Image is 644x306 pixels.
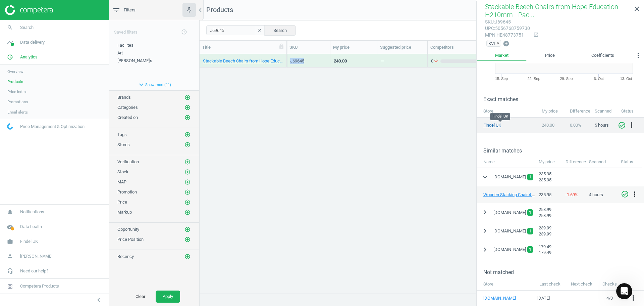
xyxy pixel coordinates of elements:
[184,115,191,121] i: add_circle_outline
[184,104,191,111] button: add_circle_outline
[203,58,283,64] a: Stackable Beech Chairs from Hope Education H210mm - Pack of 4 4 Pack
[184,254,191,260] i: add_circle_outline
[431,58,440,64] span: 0
[634,51,642,59] i: more_vert
[629,294,637,302] i: more_vert
[485,32,495,38] span: mpn
[181,29,187,35] i: add_circle_outline
[117,210,132,215] span: Markup
[539,244,551,255] span: 179.49 179.49
[479,171,491,183] button: expand_more
[628,121,636,130] button: more_vert
[562,156,586,168] div: Difference
[184,169,191,175] i: add_circle_outline
[20,283,59,289] span: Competera Products
[591,105,618,118] th: Scanned
[20,124,85,130] span: Price Management & Optimization
[542,122,563,128] div: 240.00
[184,189,191,195] button: add_circle_outline
[477,156,535,168] div: Name
[479,225,491,237] button: chevron_right
[534,278,566,291] th: Last check
[529,174,531,180] span: 1
[595,123,609,128] span: 5 hours
[493,247,526,253] span: [DOMAIN_NAME]
[497,40,501,46] button: ×
[7,79,23,84] span: Products
[586,156,618,168] div: Scanned
[477,278,534,291] th: Store
[90,296,107,304] button: chevron_left
[184,209,191,215] i: add_circle_outline
[633,5,641,13] i: close
[528,77,540,81] tspan: 22. Sep
[4,36,16,49] i: timeline
[184,179,191,185] button: add_circle_outline
[616,283,632,299] iframe: Intercom live chat
[184,114,191,121] button: add_circle_outline
[4,220,16,233] i: cloud_done
[7,69,23,74] span: Overview
[200,54,644,288] div: grid
[7,110,28,115] span: Email alerts
[137,81,145,89] i: expand_more
[538,105,567,118] th: My price
[184,159,191,165] button: add_circle_outline
[433,58,439,64] i: arrow_downward
[485,25,530,32] div: : 5056768759730
[117,227,139,232] span: Opportunity
[206,6,233,14] span: Products
[184,226,191,232] i: add_circle_outline
[184,189,191,195] i: add_circle_outline
[184,94,191,100] i: add_circle_outline
[537,296,550,301] span: [DATE]
[631,190,639,199] button: more_vert
[4,265,16,277] i: headset_mic
[117,95,131,100] span: Brands
[479,244,491,256] button: chevron_right
[20,39,45,45] span: Data delivery
[539,171,551,182] span: 235.95 235.95
[128,291,152,303] button: Clear
[112,6,120,14] i: filter_list
[4,206,16,218] i: notifications
[117,200,127,205] span: Price
[117,159,139,164] span: Verification
[289,44,327,50] div: SKU
[117,58,152,63] span: [PERSON_NAME]'s
[184,209,191,216] button: add_circle_outline
[621,190,629,198] i: check_circle_outline
[184,226,191,233] button: add_circle_outline
[117,50,123,55] span: Art
[184,199,191,206] button: add_circle_outline
[477,50,527,61] a: Market
[117,254,134,259] span: Recency
[598,278,622,291] th: Checks
[503,40,509,47] i: add_circle
[177,25,191,39] button: add_circle_outline
[560,77,573,81] tspan: 29. Sep
[566,278,597,291] th: Next check
[483,269,644,275] h3: Not matched
[7,99,28,104] span: Promotions
[495,77,508,81] tspan: 15. Sep
[206,25,265,35] input: SKU/Title search
[483,192,542,197] a: Wooden Stacking Chair 4 Pack
[618,156,642,168] div: Status
[255,26,265,35] button: clear
[184,236,191,243] button: add_circle_outline
[488,40,495,46] span: KVI
[620,77,632,81] tspan: 13. Oct
[618,105,644,118] th: Status
[184,141,191,148] button: add_circle_outline
[20,268,48,274] span: Need our help?
[20,238,38,245] span: Findel UK
[109,20,199,39] div: Saved filters
[184,131,191,138] button: add_circle_outline
[529,228,531,234] span: 1
[529,209,531,216] span: 1
[502,40,510,48] button: add_circle
[481,173,489,181] i: expand_more
[184,132,191,138] i: add_circle_outline
[481,208,489,216] i: chevron_right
